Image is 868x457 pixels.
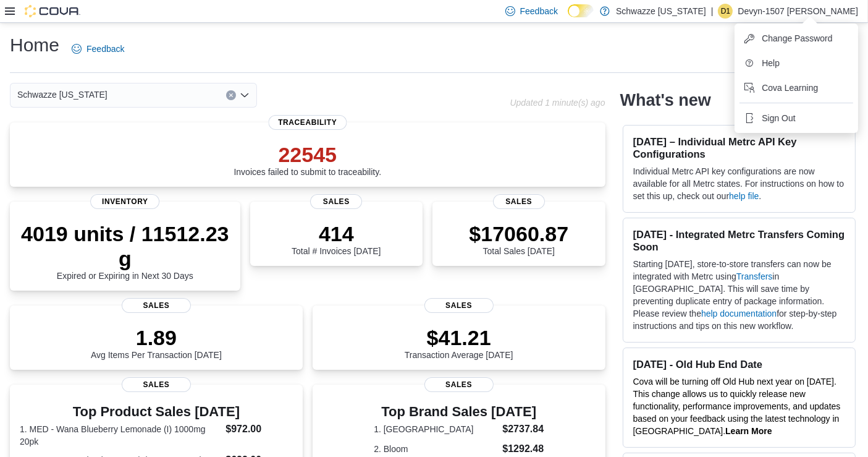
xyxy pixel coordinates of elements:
[633,358,845,370] h3: [DATE] - Old Hub End Date
[10,33,59,58] h1: Home
[226,90,236,100] button: Clear input
[568,4,594,17] input: Dark Mode
[90,194,159,209] span: Inventory
[20,423,221,448] dt: 1. MED - Wana Blueberry Lemonade (I) 1000mg 20pk
[20,221,230,271] p: 4019 units / 11512.23 g
[739,28,853,48] button: Change Password
[520,5,558,17] span: Feedback
[701,309,777,318] a: help documentation
[122,377,191,392] span: Sales
[91,325,222,360] div: Avg Items Per Transaction [DATE]
[568,17,568,18] span: Dark Mode
[424,298,494,313] span: Sales
[20,221,230,281] div: Expired or Expiring in Next 30 Days
[67,36,129,61] a: Feedback
[616,4,706,19] p: Schwazze [US_STATE]
[20,404,293,419] h3: Top Product Sales [DATE]
[86,43,124,55] span: Feedback
[510,98,605,108] p: Updated 1 minute(s) ago
[711,4,714,19] p: |
[469,221,568,246] p: $17060.87
[292,221,381,256] div: Total # Invoices [DATE]
[739,108,853,128] button: Sign Out
[25,5,80,17] img: Cova
[739,78,853,98] button: Cova Learning
[122,298,191,313] span: Sales
[725,426,772,436] a: Learn More
[17,87,107,102] span: Schwazze [US_STATE]
[240,90,250,100] button: Open list of options
[234,142,381,177] div: Invoices failed to submit to traceability.
[736,271,773,281] a: Transfers
[493,194,545,209] span: Sales
[268,115,347,130] span: Traceability
[762,82,818,94] span: Cova Learning
[633,258,845,332] p: Starting [DATE], store-to-store transfers can now be integrated with Metrc using in [GEOGRAPHIC_D...
[91,325,222,350] p: 1.89
[762,32,832,45] span: Change Password
[721,4,730,19] span: D1
[633,135,845,160] h3: [DATE] – Individual Metrc API Key Configurations
[620,90,711,110] h2: What's new
[502,442,544,456] dd: $1292.48
[234,142,381,167] p: 22545
[762,112,795,124] span: Sign Out
[405,325,513,350] p: $41.21
[405,325,513,360] div: Transaction Average [DATE]
[310,194,362,209] span: Sales
[633,165,845,202] p: Individual Metrc API key configurations are now available for all Metrc states. For instructions ...
[633,228,845,253] h3: [DATE] - Integrated Metrc Transfers Coming Soon
[374,443,497,455] dt: 2. Bloom
[292,221,381,246] p: 414
[633,377,841,436] span: Cova will be turning off Old Hub next year on [DATE]. This change allows us to quickly release ne...
[502,422,544,437] dd: $2737.84
[424,377,494,392] span: Sales
[374,423,497,435] dt: 1. [GEOGRAPHIC_DATA]
[718,4,733,19] div: Devyn-1507 Moye
[469,221,568,256] div: Total Sales [DATE]
[225,422,292,437] dd: $972.00
[739,53,853,73] button: Help
[729,191,759,201] a: help file
[374,404,544,419] h3: Top Brand Sales [DATE]
[738,4,858,19] p: Devyn-1507 [PERSON_NAME]
[762,57,780,69] span: Help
